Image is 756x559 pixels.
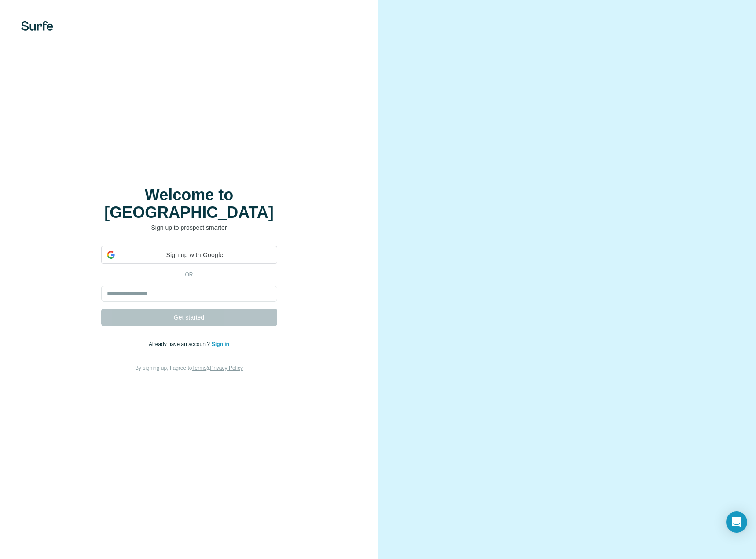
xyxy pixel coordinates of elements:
div: Open Intercom Messenger [726,511,747,533]
div: Sign up with Google [101,246,277,264]
a: Sign in [212,341,229,347]
a: Privacy Policy [210,365,243,371]
h1: Welcome to [GEOGRAPHIC_DATA] [101,186,277,221]
p: or [175,271,203,279]
p: Sign up to prospect smarter [101,223,277,232]
span: Sign up with Google [118,250,272,260]
a: Terms [192,365,207,371]
span: By signing up, I agree to & [135,365,243,371]
span: Already have an account? [149,341,212,347]
img: Surfe's logo [21,21,53,31]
